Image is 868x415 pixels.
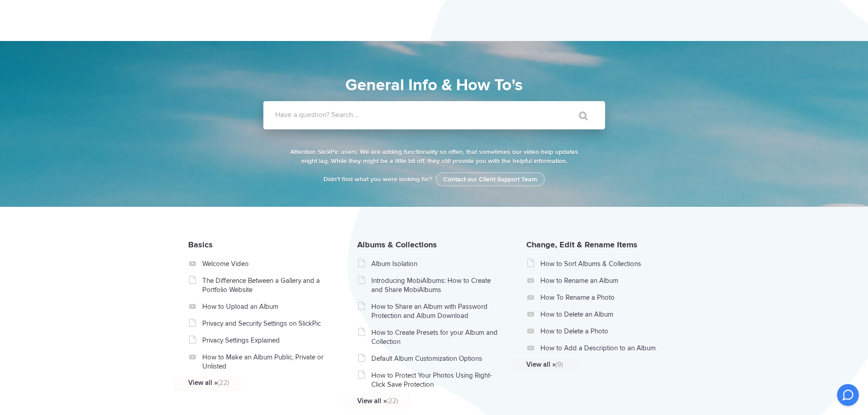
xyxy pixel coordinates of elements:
[202,319,331,328] a: Privacy and Security Settings on SlickPic
[526,240,637,250] a: Change, Edit & Rename Items
[288,175,580,184] p: Didn't find what you were looking for?
[202,336,331,345] a: Privacy Settings Explained
[371,302,500,320] a: How to Share an Album with Password Protection and Album Download
[188,378,317,387] a: View all »(22)
[357,240,437,250] a: Albums & Collections
[540,259,669,268] a: How to Sort Albums & Collections
[540,327,669,336] a: How to Delete a Photo
[371,354,500,363] a: Default Album Customization Options
[371,328,500,346] a: How to Create Presets for your Album and Collection
[188,240,213,250] a: Basics
[202,276,331,294] a: The Difference Between a Gallery and a Portfolio Website
[202,302,331,311] a: How to Upload an Album
[436,172,545,186] a: Contact our Client Support Team
[526,360,655,369] a: View all »(9)
[202,353,331,371] a: How to Make an Album Public, Private or Unlisted
[371,276,500,294] a: Introducing MobiAlbums: How to Create and Share MobiAlbums
[560,105,598,127] input: 
[540,276,669,285] a: How to Rename an Album
[540,293,669,302] a: How To Rename a Photo
[222,73,646,97] h1: General Info & How To's
[288,148,580,166] p: Attention SlickPic users. We are adding functionality so often, that sometimes our video help upd...
[357,396,486,405] a: View all »(22)
[371,371,500,389] a: How to Protect Your Photos Using Right-Click Save Protection
[371,259,500,268] a: Album Isolation
[540,343,669,353] a: How to Add a Description to an Album
[202,259,331,268] a: Welcome Video
[540,310,669,319] a: How to Delete an Album
[275,110,617,119] label: Have a question? Search...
